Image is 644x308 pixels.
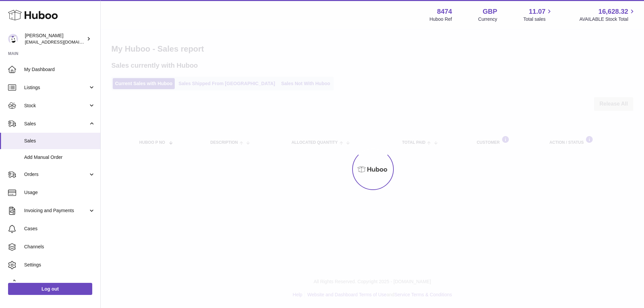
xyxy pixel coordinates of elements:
div: [PERSON_NAME] [25,33,85,45]
span: Sales [24,138,95,144]
strong: 8474 [437,7,452,16]
span: Channels [24,244,95,250]
span: Returns [24,280,95,286]
img: orders@neshealth.com [8,34,18,44]
div: Huboo Ref [430,16,452,22]
span: 16,628.32 [598,7,628,16]
span: Total sales [523,16,553,22]
a: 16,628.32 AVAILABLE Stock Total [579,7,636,22]
span: Orders [24,171,88,178]
span: Invoicing and Payments [24,207,88,214]
span: Listings [24,84,88,91]
span: Usage [24,189,95,196]
span: Settings [24,262,95,268]
span: Cases [24,226,95,232]
span: Sales [24,121,88,127]
span: [EMAIL_ADDRESS][DOMAIN_NAME] [25,39,99,45]
a: Log out [8,283,92,295]
a: 11.07 Total sales [523,7,553,22]
span: 11.07 [529,7,545,16]
span: Stock [24,103,88,109]
strong: GBP [483,7,497,16]
span: My Dashboard [24,66,95,73]
span: Add Manual Order [24,154,95,161]
div: Currency [478,16,497,22]
span: AVAILABLE Stock Total [579,16,636,22]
